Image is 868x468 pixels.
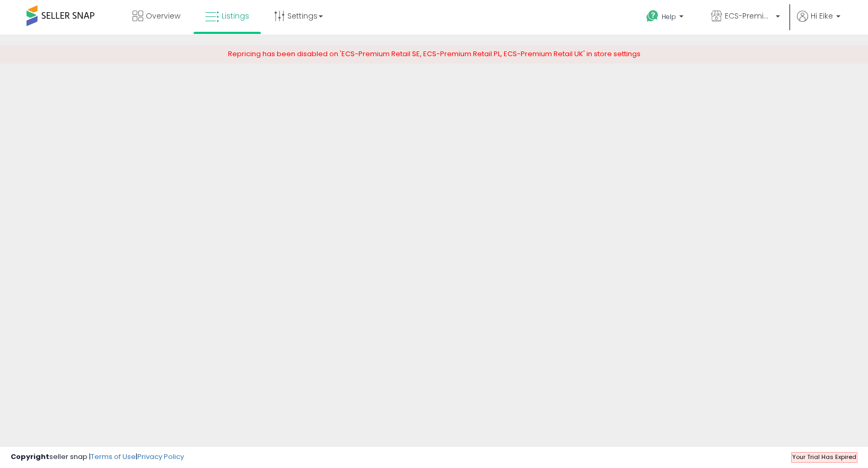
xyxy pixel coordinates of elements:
span: Hi Eike [811,11,833,21]
span: Listings [222,11,249,21]
strong: Copyright [11,452,49,462]
span: Your Trial Has Expired [792,453,856,461]
span: Repricing has been disabled on 'ECS-Premium Retail SE, ECS-Premium Retail PL, ECS-Premium Retail ... [228,49,641,59]
span: Overview [146,11,180,21]
div: seller snap | | [11,452,184,462]
a: Hi Eike [797,11,840,34]
span: ECS-Premium Retail DE [725,11,773,21]
i: Get Help [646,10,659,23]
span: Help [662,12,676,21]
a: Terms of Use [91,452,136,462]
a: Help [638,2,694,34]
a: Privacy Policy [137,452,184,462]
